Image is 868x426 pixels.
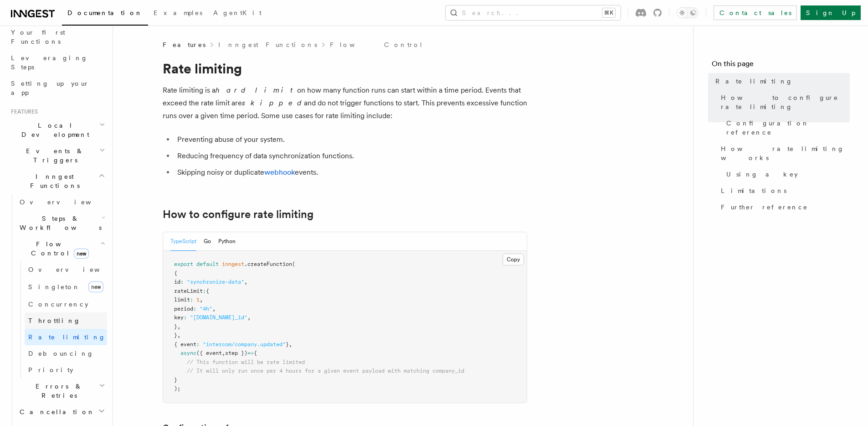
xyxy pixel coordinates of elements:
span: Features [7,108,38,115]
a: Using a key [723,166,850,182]
span: , [247,314,251,321]
span: Further reference [721,203,808,212]
a: Rate limiting [712,73,850,89]
button: Search...⌘K [446,5,621,20]
span: Leveraging Steps [11,54,88,71]
span: AgentKit [213,9,262,16]
a: Examples [148,3,208,25]
span: Events & Triggers [7,146,99,165]
span: "4h" [200,306,212,312]
span: { [254,350,257,356]
span: rateLimit [174,288,203,294]
span: ); [174,385,180,392]
button: TypeScript [170,232,196,251]
a: Debouncing [25,345,107,362]
span: How to configure rate limiting [721,93,850,111]
span: id [174,279,180,285]
span: Steps & Workflows [16,214,102,232]
span: , [177,323,180,330]
span: Rate limiting [715,77,793,86]
span: : [203,288,206,294]
span: new [88,281,103,292]
span: Configuration reference [726,119,850,137]
span: Local Development [7,121,99,139]
span: Your first Functions [11,29,65,45]
button: Errors & Retries [16,378,107,404]
a: Documentation [62,3,148,26]
span: Inngest Functions [7,172,98,190]
span: Documentation [67,9,143,16]
span: "intercom/company.updated" [203,341,286,348]
span: new [74,249,89,259]
a: How rate limiting works [717,140,850,166]
button: Flow Controlnew [16,236,107,261]
a: How to configure rate limiting [163,208,313,221]
span: , [212,306,216,312]
span: , [289,341,292,348]
a: Your first Functions [7,24,107,50]
a: How to configure rate limiting [717,89,850,115]
a: Configuration reference [723,115,850,140]
span: How rate limiting works [721,144,850,162]
span: : [196,341,200,348]
span: , [200,296,203,303]
span: ({ event [196,350,222,356]
span: => [247,350,254,356]
span: } [174,377,177,383]
span: async [180,350,196,356]
span: : [190,296,193,303]
span: } [174,323,177,330]
span: limit [174,296,190,303]
a: Sign Up [801,5,861,20]
span: Priority [28,366,73,374]
span: Overview [20,198,113,206]
span: 1 [196,296,200,303]
h4: On this page [712,58,850,73]
span: Concurrency [28,301,88,308]
div: Flow Controlnew [16,261,107,378]
span: Flow Control [16,239,100,258]
span: , [222,350,225,356]
a: Rate limiting [25,329,107,345]
span: Rate limiting [28,333,106,341]
a: Leveraging Steps [7,50,107,75]
em: hard limit [216,86,297,94]
span: // It will only run once per 4 hours for a given event payload with matching company_id [187,368,464,374]
a: Inngest Functions [218,40,317,49]
a: AgentKit [208,3,267,25]
span: .createFunction [244,261,292,267]
li: Preventing abuse of your system. [175,133,527,146]
a: Limitations [717,182,850,199]
span: Singleton [28,283,80,291]
em: skipped [242,99,304,107]
a: Overview [16,194,107,210]
span: { [206,288,209,294]
span: , [177,332,180,338]
a: webhook [264,168,295,177]
button: Toggle dark mode [677,7,699,18]
a: Priority [25,362,107,378]
button: Cancellation [16,404,107,420]
span: "synchronize-data" [187,279,244,285]
span: ( [292,261,295,267]
a: Overview [25,261,107,278]
button: Go [204,232,211,251]
span: default [196,261,219,267]
li: Skipping noisy or duplicate events. [175,166,527,179]
span: export [174,261,193,267]
a: Contact sales [714,5,797,20]
span: "[DOMAIN_NAME]_id" [190,314,247,321]
span: Using a key [726,170,798,179]
span: } [174,332,177,338]
span: inngest [222,261,244,267]
span: Examples [154,9,202,16]
button: Inngest Functions [7,168,107,194]
a: Throttling [25,312,107,329]
a: Concurrency [25,296,107,312]
span: { event [174,341,196,348]
button: Python [218,232,236,251]
button: Steps & Workflows [16,210,107,236]
span: Errors & Retries [16,382,99,400]
span: Setting up your app [11,80,89,96]
button: Copy [503,254,524,265]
